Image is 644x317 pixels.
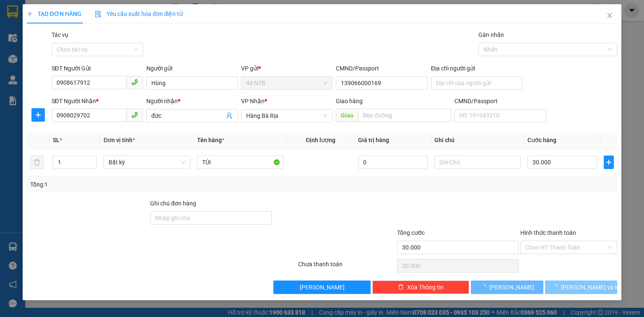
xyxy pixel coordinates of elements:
[30,156,44,169] button: delete
[31,108,45,122] button: plus
[131,112,138,118] span: phone
[246,109,327,122] span: Hàng Bà Rịa
[297,260,396,274] div: Chưa thanh toán
[471,281,543,294] button: [PERSON_NAME]
[604,159,613,166] span: plus
[52,64,143,73] div: SĐT Người Gửi
[306,137,335,143] span: Định lượng
[520,229,576,236] label: Hình thức thanh toán
[226,112,233,119] span: user-add
[95,10,183,17] span: Yêu cầu xuất hóa đơn điện tử
[398,284,404,291] span: delete
[336,109,358,122] span: Giao
[95,11,101,18] img: icon
[131,79,138,86] span: phone
[480,284,489,290] span: loading
[545,281,618,294] button: [PERSON_NAME] và In
[397,229,425,236] span: Tổng cước
[606,12,613,19] span: close
[197,156,283,169] input: VD: Bàn, Ghế
[197,137,224,143] span: Tên hàng
[109,156,185,169] span: Bất kỳ
[104,137,135,143] span: Đơn vị tính
[431,64,522,73] div: Địa chỉ người gửi
[52,96,143,106] div: SĐT Người Nhận
[478,31,504,38] label: Gán nhãn
[561,283,620,292] span: [PERSON_NAME] và In
[241,64,332,73] div: VP gửi
[146,96,238,106] div: Người nhận
[27,11,33,17] span: plus
[336,64,427,73] div: CMND/Passport
[300,283,345,292] span: [PERSON_NAME]
[52,31,68,38] label: Tác vụ
[336,98,363,104] span: Giao hàng
[489,283,534,292] span: [PERSON_NAME]
[527,137,556,143] span: Cước hàng
[431,132,524,148] th: Ghi chú
[246,77,327,89] span: 44 NTB
[27,10,81,17] span: TẠO ĐƠN HÀNG
[273,281,370,294] button: [PERSON_NAME]
[431,76,522,90] input: Địa chỉ của người gửi
[552,284,561,290] span: loading
[454,96,546,106] div: CMND/Passport
[150,200,196,207] label: Ghi chú đơn hàng
[598,4,621,28] button: Close
[358,137,389,143] span: Giá trị hàng
[358,109,451,122] input: Dọc đường
[53,137,60,143] span: SL
[407,283,444,292] span: Xóa Thông tin
[358,156,428,169] input: 0
[372,281,469,294] button: deleteXóa Thông tin
[434,156,521,169] input: Ghi Chú
[241,98,265,104] span: VP Nhận
[604,156,614,169] button: plus
[146,64,238,73] div: Người gửi
[32,112,44,118] span: plus
[150,211,272,225] input: Ghi chú đơn hàng
[30,180,249,189] div: Tổng: 1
